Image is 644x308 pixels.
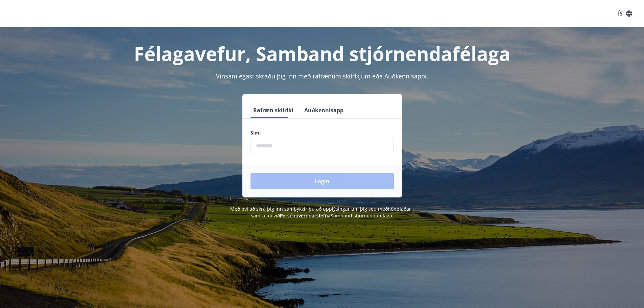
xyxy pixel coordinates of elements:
button: Auðkennisapp [302,102,346,118]
span: Með því að skrá þig inn samþykkir þú að upplýsingar um þig séu meðhöndlaðar í samræmi við Samband... [230,206,414,219]
button: Rafræn skilríki [251,102,296,118]
button: ÍS [614,7,636,20]
h1: Félagavefur, Samband stjórnendafélaga [87,41,557,66]
label: Sími [251,129,394,136]
a: Persónuverndarstefna [280,212,331,219]
span: Vinsamlegast skráðu þig inn með rafrænum skilríkjum eða Auðkennisappi. [216,72,428,80]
